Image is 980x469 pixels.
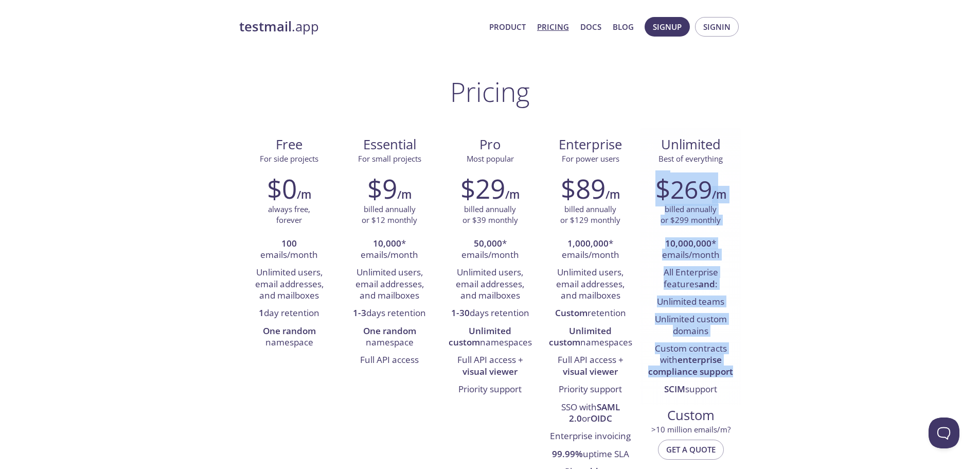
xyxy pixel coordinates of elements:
span: Signin [703,20,730,33]
strong: One random [263,325,316,337]
li: Enterprise invoicing [548,428,633,445]
li: Full API access + [448,352,532,381]
a: Pricing [537,20,569,33]
li: uptime SLA [548,446,633,463]
li: support [648,381,733,398]
strong: 1 [259,307,264,319]
strong: visual viewer [563,366,618,377]
span: Most popular [467,153,514,164]
h2: $0 [267,173,297,204]
h1: Pricing [450,76,530,107]
span: Enterprise [548,136,632,153]
button: Signin [695,17,739,37]
p: billed annually or $39 monthly [462,204,518,226]
span: > 10 million emails/m? [651,424,730,435]
strong: 10,000 [373,237,401,249]
li: Unlimited users, email addresses, and mailboxes [247,264,332,305]
a: testmail.app [239,18,481,36]
li: Full API access + [548,352,633,381]
h6: /m [712,186,726,203]
h2: $9 [367,173,397,204]
strong: 100 [281,237,297,249]
span: Best of everything [658,153,723,164]
li: Unlimited custom domains [648,311,733,340]
li: Priority support [548,381,633,398]
p: billed annually or $12 monthly [362,204,417,226]
strong: SCIM [664,383,685,395]
li: * emails/month [548,235,633,265]
strong: 1,000,000 [567,237,609,249]
span: For power users [562,153,619,164]
h6: /m [297,186,311,203]
span: For side projects [260,153,318,164]
span: For small projects [358,153,421,164]
li: * emails/month [648,235,733,265]
button: Signup [645,17,690,37]
h6: /m [397,186,412,203]
li: days retention [347,305,432,322]
h2: $29 [460,173,505,204]
p: billed annually or $299 monthly [661,204,721,226]
li: emails/month [247,235,332,265]
li: namespaces [448,323,532,352]
strong: 50,000 [474,237,502,249]
li: days retention [448,305,532,322]
li: All Enterprise features : [648,264,733,293]
li: Unlimited users, email addresses, and mailboxes [347,264,432,305]
strong: SAML 2.0 [569,401,620,424]
span: Custom [649,407,733,424]
span: Get a quote [666,443,716,456]
button: Get a quote [658,440,724,459]
a: Docs [580,20,601,33]
h2: $89 [561,173,605,204]
strong: OIDC [591,412,612,424]
strong: and [699,278,715,290]
strong: 99.99% [552,448,583,460]
p: billed annually or $129 monthly [560,204,620,226]
span: Signup [653,20,682,33]
strong: Unlimited custom [549,325,612,348]
strong: Unlimited custom [449,325,512,348]
li: Unlimited users, email addresses, and mailboxes [448,264,532,305]
strong: 1-30 [451,307,470,319]
h6: /m [605,186,620,203]
strong: enterprise compliance support [648,354,733,377]
a: Product [489,20,526,33]
h2: $ [655,173,712,204]
strong: visual viewer [462,366,518,377]
a: Blog [613,20,634,33]
li: namespaces [548,323,633,352]
p: always free, forever [268,204,310,226]
li: day retention [247,305,332,322]
li: namespace [347,323,432,352]
span: Essential [348,136,432,153]
strong: 10,000,000 [665,237,711,249]
span: Free [247,136,331,153]
li: * emails/month [448,235,532,265]
iframe: Help Scout Beacon - Open [929,418,959,448]
strong: testmail [239,18,292,36]
span: Pro [448,136,532,153]
li: Full API access [347,352,432,369]
span: Unlimited [661,135,721,153]
li: SSO with or [548,399,633,428]
strong: 1-3 [353,307,366,319]
strong: One random [363,325,416,337]
li: Priority support [448,381,532,398]
li: namespace [247,323,332,352]
li: Custom contracts with [648,340,733,381]
span: 269 [670,172,712,206]
li: Unlimited users, email addresses, and mailboxes [548,264,633,305]
li: * emails/month [347,235,432,265]
li: retention [548,305,633,322]
h6: /m [505,186,520,203]
strong: Custom [555,307,587,319]
li: Unlimited teams [648,293,733,311]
